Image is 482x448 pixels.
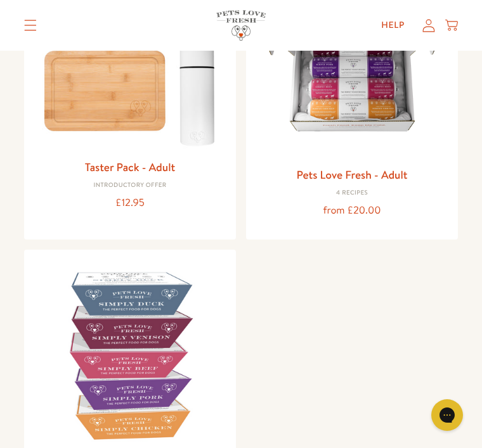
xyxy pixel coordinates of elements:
[256,202,448,219] div: from £20.00
[34,182,226,189] div: Introductory Offer
[14,10,47,41] summary: Translation missing: en.sections.header.menu
[296,167,407,182] a: Pets Love Fresh - Adult
[85,159,175,175] a: Taster Pack - Adult
[425,395,469,435] iframe: Gorgias live chat messenger
[216,10,266,40] img: Pets Love Fresh
[34,195,226,212] div: £12.95
[256,189,448,197] div: 4 Recipes
[371,13,415,38] a: Help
